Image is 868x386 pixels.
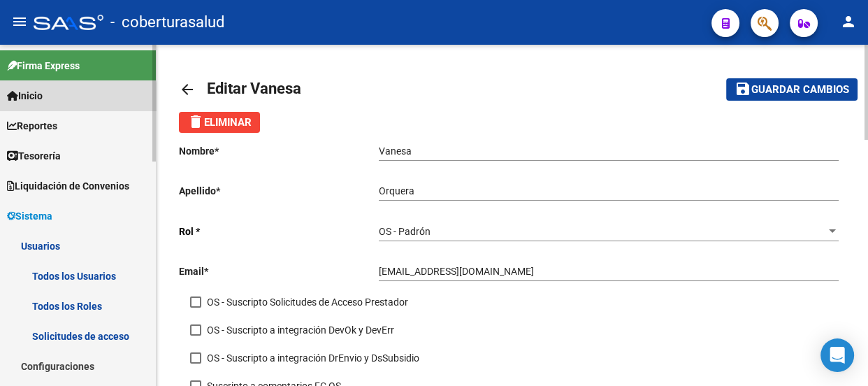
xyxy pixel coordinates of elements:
[7,208,52,224] span: Sistema
[379,226,431,237] span: OS - Padrón
[726,78,858,100] button: Guardar cambios
[11,13,28,30] mat-icon: menu
[840,13,857,30] mat-icon: person
[7,58,80,73] span: Firma Express
[207,322,394,338] span: OS - Suscripto a integración DevOk y DevErr
[735,80,751,97] mat-icon: save
[187,116,252,129] span: Eliminar
[179,264,379,279] p: Email
[187,113,204,130] mat-icon: delete
[110,7,224,38] span: - coberturasalud
[179,112,260,133] button: Eliminar
[7,148,61,164] span: Tesorería
[7,118,57,134] span: Reportes
[179,81,196,98] mat-icon: arrow_back
[179,224,379,239] p: Rol *
[7,178,129,194] span: Liquidación de Convenios
[207,350,419,366] span: OS - Suscripto a integración DrEnvio y DsSubsidio
[7,88,43,103] span: Inicio
[179,183,379,199] p: Apellido
[207,80,301,97] span: Editar Vanesa
[820,338,854,372] div: Open Intercom Messenger
[751,84,849,96] span: Guardar cambios
[207,294,408,310] span: OS - Suscripto Solicitudes de Acceso Prestador
[179,143,379,159] p: Nombre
